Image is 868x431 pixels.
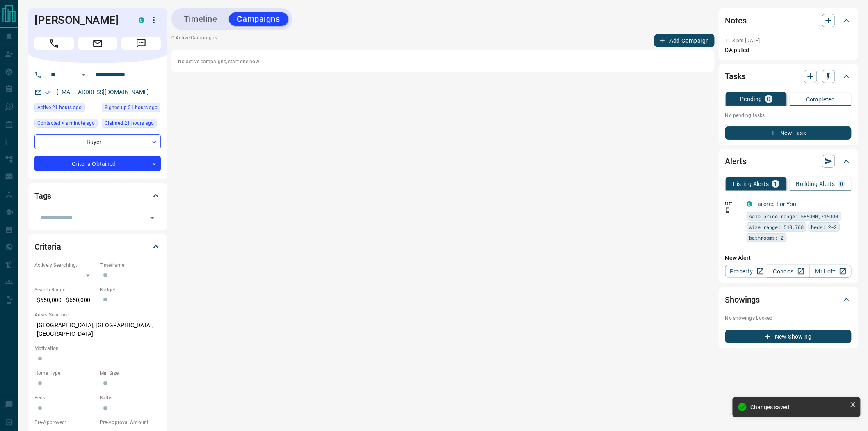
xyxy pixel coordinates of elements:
[725,254,852,262] p: New Alert:
[725,11,852,30] div: Notes
[79,70,89,80] button: Open
[725,265,767,278] a: Property
[725,126,852,140] button: New Task
[774,181,777,187] p: 1
[725,314,852,322] p: No showings booked
[747,201,752,207] div: condos.ca
[100,419,161,426] p: Pre-Approval Amount:
[37,119,95,127] span: Contacted < a minute ago
[725,290,852,309] div: Showings
[229,12,288,26] button: Campaigns
[34,240,61,253] h2: Criteria
[796,181,835,187] p: Building Alerts
[34,119,98,130] div: Mon Oct 13 2025
[34,419,96,426] p: Pre-Approved:
[34,103,98,115] div: Sun Oct 12 2025
[34,345,161,352] p: Motivation:
[100,369,161,377] p: Min Size:
[34,186,161,206] div: Tags
[57,89,149,95] a: [EMAIL_ADDRESS][DOMAIN_NAME]
[100,394,161,401] p: Baths:
[749,223,804,231] span: size range: 540,768
[34,286,96,293] p: Search Range:
[811,223,837,231] span: beds: 2-2
[740,96,762,102] p: Pending
[102,119,161,130] div: Sun Oct 12 2025
[34,237,161,257] div: Criteria
[751,404,847,410] div: Changes saved
[809,265,852,278] a: Mr.Loft
[654,34,715,47] button: Add Campaign
[725,330,852,343] button: New Showing
[34,261,96,269] p: Actively Searching:
[121,37,161,50] span: Message
[176,12,226,26] button: Timeline
[725,151,852,171] div: Alerts
[725,46,852,55] p: DA pulled
[34,369,96,377] p: Home Type:
[102,103,161,115] div: Sun Oct 12 2025
[725,38,760,44] p: 1:13 pm [DATE]
[725,207,731,213] svg: Push Notification Only
[37,103,82,112] span: Active 21 hours ago
[34,319,161,341] p: [GEOGRAPHIC_DATA], [GEOGRAPHIC_DATA], [GEOGRAPHIC_DATA]
[806,96,835,102] p: Completed
[840,181,843,187] p: 0
[725,66,852,86] div: Tasks
[34,37,74,50] span: Call
[178,58,708,65] p: No active campaigns, start one now
[34,311,161,319] p: Areas Searched:
[78,37,117,50] span: Email
[100,286,161,293] p: Budget:
[725,293,760,306] h2: Showings
[725,200,742,207] p: Off
[171,34,217,47] p: 0 Active Campaigns
[146,212,158,224] button: Open
[767,96,770,102] p: 0
[725,155,747,168] h2: Alerts
[45,89,51,95] svg: Email Verified
[34,14,126,27] h1: [PERSON_NAME]
[34,156,161,171] div: Criteria Obtained
[755,201,797,207] a: Tailored For You
[139,17,144,23] div: condos.ca
[100,261,161,269] p: Timeframe:
[34,293,96,307] p: $650,000 - $650,000
[725,109,852,122] p: No pending tasks
[34,134,161,149] div: Buyer
[34,189,51,202] h2: Tags
[725,14,747,27] h2: Notes
[733,181,769,187] p: Listing Alerts
[749,234,784,242] span: bathrooms: 2
[725,70,746,83] h2: Tasks
[105,119,154,127] span: Claimed 21 hours ago
[105,103,158,112] span: Signed up 21 hours ago
[767,265,809,278] a: Condos
[34,394,96,401] p: Beds:
[749,212,838,220] span: sale price range: 585000,715000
